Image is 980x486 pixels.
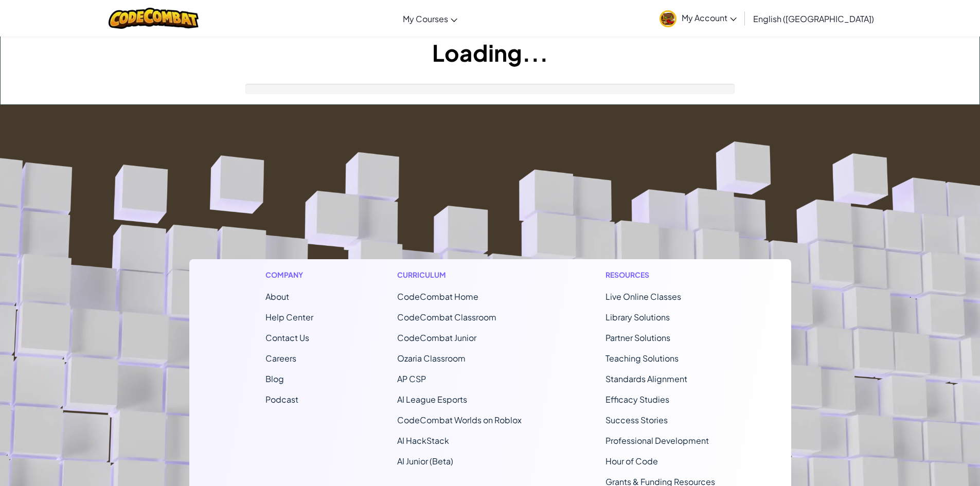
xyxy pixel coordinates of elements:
a: Professional Development [605,435,709,446]
a: About [265,291,289,302]
a: Success Stories [605,415,668,425]
a: CodeCombat Worlds on Roblox [397,415,522,425]
a: Efficacy Studies [605,394,669,405]
a: Live Online Classes [605,291,681,302]
h1: Company [265,269,313,280]
a: Podcast [265,394,298,405]
a: CodeCombat Classroom [397,312,496,322]
span: My Courses [403,13,448,24]
a: AI HackStack [397,435,449,446]
a: Help Center [265,312,313,322]
img: avatar [660,10,676,27]
a: Careers [265,353,296,364]
a: CodeCombat Junior [397,332,476,343]
a: AI League Esports [397,394,467,405]
h1: Resources [605,269,715,280]
a: Library Solutions [605,312,670,322]
a: English ([GEOGRAPHIC_DATA]) [748,5,879,32]
a: Hour of Code [605,456,658,466]
a: AI Junior (Beta) [397,456,453,466]
a: Partner Solutions [605,332,670,343]
span: Contact Us [265,332,309,343]
a: Blog [265,373,284,384]
a: Ozaria Classroom [397,353,466,364]
span: CodeCombat Home [397,291,478,302]
span: My Account [682,12,737,23]
a: AP CSP [397,373,426,384]
a: Standards Alignment [605,373,687,384]
span: English ([GEOGRAPHIC_DATA]) [753,13,874,24]
h1: Loading... [1,37,979,68]
a: Teaching Solutions [605,353,679,364]
h1: Curriculum [397,269,522,280]
a: My Courses [398,5,462,32]
a: My Account [654,2,742,34]
img: CodeCombat logo [109,8,199,29]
